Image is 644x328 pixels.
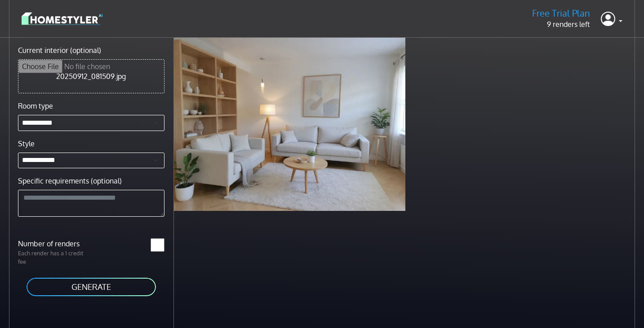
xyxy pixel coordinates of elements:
[532,8,590,19] h5: Free Trial Plan
[22,11,102,26] img: logo-3de290ba35641baa71223ecac5eacb59cb85b4c7fdf211dc9aaecaaee71ea2f8.svg
[18,45,101,56] label: Current interior (optional)
[532,19,590,30] p: 9 renders left
[26,277,157,297] button: GENERATE
[18,175,122,186] label: Specific requirements (optional)
[13,238,91,249] label: Number of renders
[18,138,35,149] label: Style
[13,249,91,266] p: Each render has a 1 credit fee
[18,101,53,111] label: Room type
